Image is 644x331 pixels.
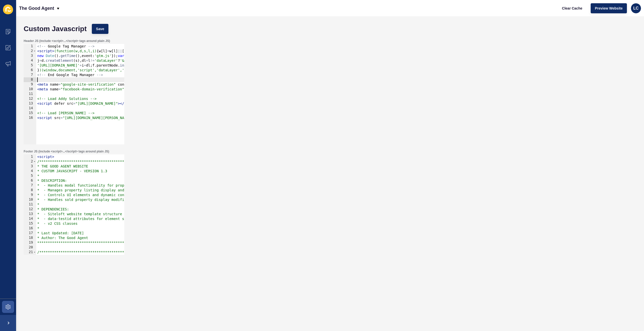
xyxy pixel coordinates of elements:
div: 10 [24,197,36,202]
div: 4 [24,58,36,63]
div: 7 [24,73,36,77]
div: 14 [24,106,36,111]
div: 10 [24,87,36,92]
div: 8 [24,188,36,193]
div: 17 [24,231,36,236]
div: 13 [24,212,36,216]
div: 16 [24,116,36,120]
div: 15 [24,111,36,116]
div: 8 [24,77,36,82]
div: 6 [24,68,36,73]
div: 4 [24,169,36,174]
div: 15 [24,221,36,226]
h1: Custom Javascript [24,26,87,31]
div: 22 [24,255,36,259]
div: 3 [24,53,36,58]
div: 16 [24,226,36,231]
p: The Good Agent [19,2,54,15]
div: 20 [24,245,36,250]
div: 18 [24,236,36,240]
div: 1 [24,154,36,159]
button: Clear Cache [558,3,587,13]
button: Preview Website [591,3,627,13]
div: 1 [24,44,36,49]
div: 9 [24,82,36,87]
div: 3 [24,164,36,169]
div: 19 [24,240,36,245]
label: Footer JS (include <script>...</script> tags around plain JS) [24,149,109,153]
label: Header JS (include <script>...</script> tags around plain JS) [24,39,110,43]
span: Preview Website [595,6,623,11]
div: 13 [24,101,36,106]
div: 21 [24,250,36,255]
div: 2 [24,159,36,164]
div: 11 [24,202,36,207]
div: 5 [24,63,36,68]
div: 6 [24,178,36,183]
div: 12 [24,207,36,212]
div: 9 [24,193,36,197]
div: 12 [24,96,36,101]
span: Save [96,26,104,31]
div: 7 [24,183,36,188]
span: Clear Cache [562,6,582,11]
span: LC [633,6,638,11]
div: 2 [24,49,36,53]
button: Save [92,24,109,34]
div: 5 [24,174,36,178]
div: 14 [24,216,36,221]
div: 11 [24,92,36,96]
